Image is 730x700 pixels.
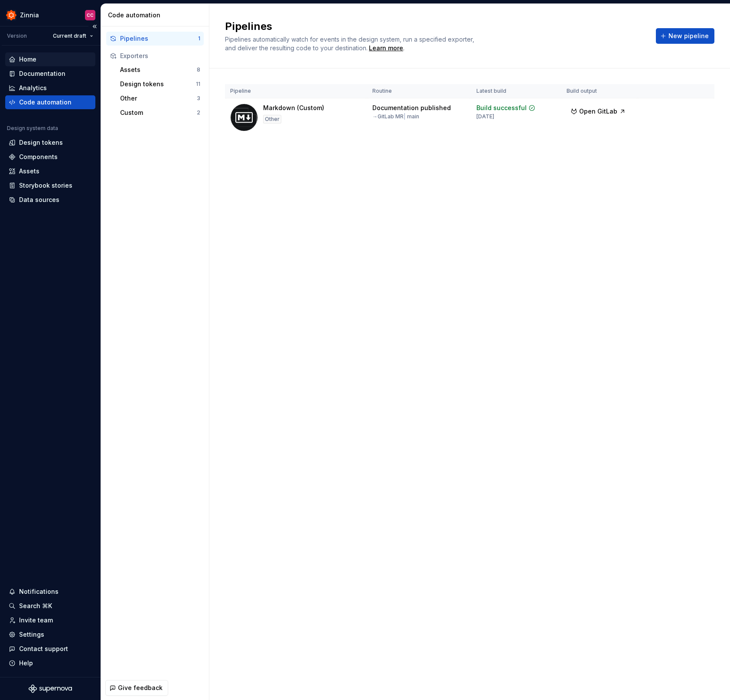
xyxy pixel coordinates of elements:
span: Current draft [53,33,86,39]
div: Help [19,659,33,667]
div: Design tokens [120,80,196,88]
div: Version [7,33,27,39]
div: Exporters [120,52,200,60]
div: Design system data [7,125,58,132]
div: Storybook stories [19,181,72,190]
div: Custom [120,108,197,117]
div: Home [19,55,36,64]
button: Notifications [5,585,95,599]
button: Custom2 [117,106,204,120]
a: Open GitLab [567,109,630,116]
div: Settings [19,630,44,639]
a: Data sources [5,193,95,207]
th: Build output [561,84,638,98]
div: Code automation [108,11,205,20]
div: → GitLab MR main [372,113,419,120]
div: Documentation [19,69,65,78]
a: Code automation [5,95,95,109]
span: | [404,113,406,120]
button: Contact support [5,642,95,656]
span: Pipelines automatically watch for events in the design system, run a specified exporter, and deli... [225,36,476,52]
button: Give feedback [105,680,168,696]
th: Latest build [471,84,561,98]
h2: Pipelines [225,20,645,33]
div: Other [263,115,281,124]
button: Other3 [117,91,204,105]
div: Design tokens [19,138,63,147]
div: Components [19,153,58,161]
div: Pipelines [120,34,198,43]
div: CC [87,12,94,19]
span: New pipeline [668,32,709,40]
button: Design tokens11 [117,77,204,91]
div: 8 [197,66,200,73]
a: Invite team [5,613,95,627]
div: 2 [197,109,200,116]
th: Pipeline [225,84,367,98]
a: Storybook stories [5,179,95,192]
button: Open GitLab [567,104,630,119]
button: Help [5,656,95,670]
button: Current draft [49,30,97,42]
div: Analytics [19,84,47,92]
div: Build successful [476,104,527,112]
a: Learn more [369,44,403,52]
a: Settings [5,628,95,641]
div: Other [120,94,197,103]
div: Markdown (Custom) [263,104,324,112]
button: Collapse sidebar [88,20,101,33]
span: . [368,45,404,52]
button: Pipelines1 [106,32,204,46]
a: Documentation [5,67,95,81]
div: Invite team [19,616,53,625]
button: Search ⌘K [5,599,95,613]
button: New pipeline [656,28,714,44]
div: 3 [197,95,200,102]
div: 11 [196,81,200,88]
div: Assets [120,65,197,74]
a: Home [5,52,95,66]
a: Analytics [5,81,95,95]
div: Search ⌘K [19,602,52,610]
div: Code automation [19,98,72,107]
div: Assets [19,167,39,176]
div: [DATE] [476,113,494,120]
img: 45b30344-6175-44f5-928b-e1fa7fb9357c.png [6,10,16,20]
div: Contact support [19,645,68,653]
a: Design tokens [5,136,95,150]
button: ZinniaCC [2,6,99,24]
a: Assets [5,164,95,178]
svg: Supernova Logo [29,684,72,693]
div: Zinnia [20,11,39,20]
span: Give feedback [118,684,163,692]
button: Assets8 [117,63,204,77]
div: Notifications [19,587,59,596]
div: Documentation published [372,104,451,112]
div: 1 [198,35,200,42]
th: Routine [367,84,471,98]
span: Open GitLab [579,107,617,116]
div: Data sources [19,195,59,204]
a: Components [5,150,95,164]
